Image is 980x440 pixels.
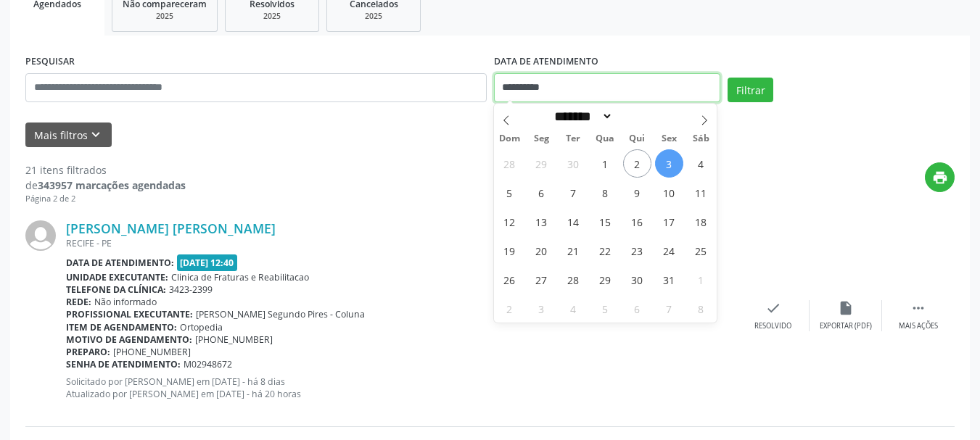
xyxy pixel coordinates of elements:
span: Novembro 5, 2025 [591,294,619,323]
span: [DATE] 12:40 [177,254,238,271]
span: Outubro 26, 2025 [495,265,524,294]
span: Seg [525,134,557,144]
span: Outubro 10, 2025 [655,178,683,207]
p: Solicitado por [PERSON_NAME] em [DATE] - há 8 dias Atualizado por [PERSON_NAME] em [DATE] - há 20... [66,375,737,400]
span: Clinica de Fraturas e Reabilitacao [171,271,309,283]
span: Outubro 8, 2025 [591,178,619,207]
span: Outubro 23, 2025 [623,236,651,265]
span: Outubro 27, 2025 [527,265,556,294]
b: Telefone da clínica: [66,283,166,296]
div: Página 2 de 2 [25,193,186,205]
span: Outubro 3, 2025 [655,149,683,178]
div: RECIFE - PE [66,237,737,249]
button: Mais filtroskeyboard_arrow_down [25,123,112,148]
span: Novembro 6, 2025 [623,294,651,323]
b: Senha de atendimento: [66,358,181,370]
div: 21 itens filtrados [25,162,186,178]
b: Unidade executante: [66,271,168,283]
span: Qui [621,134,653,144]
span: Sáb [685,134,717,144]
span: M02948672 [184,358,232,370]
a: [PERSON_NAME] [PERSON_NAME] [66,220,276,236]
span: Ortopedia [180,321,223,333]
div: Resolvido [754,321,791,331]
span: Novembro 2, 2025 [495,294,524,323]
span: Outubro 17, 2025 [655,207,683,236]
i:  [910,300,926,316]
div: Mais ações [899,321,938,331]
i: keyboard_arrow_down [88,127,104,143]
b: Item de agendamento: [66,321,177,333]
div: 2025 [123,11,207,22]
span: Setembro 28, 2025 [495,149,524,178]
span: Outubro 29, 2025 [591,265,619,294]
b: Data de atendimento: [66,257,174,269]
span: Outubro 9, 2025 [623,178,651,207]
button: print [925,162,955,192]
span: Novembro 8, 2025 [687,294,715,323]
div: 2025 [337,11,410,22]
span: Outubro 5, 2025 [495,178,524,207]
span: Setembro 29, 2025 [527,149,556,178]
span: [PERSON_NAME] Segundo Pires - Coluna [196,308,365,320]
label: DATA DE ATENDIMENTO [494,51,598,73]
span: Outubro 4, 2025 [687,149,715,178]
div: Exportar (PDF) [820,321,872,331]
span: Setembro 30, 2025 [559,149,588,178]
span: Outubro 12, 2025 [495,207,524,236]
b: Motivo de agendamento: [66,333,192,346]
select: Month [550,109,614,124]
span: Outubro 22, 2025 [591,236,619,265]
span: Outubro 21, 2025 [559,236,588,265]
span: Outubro 18, 2025 [687,207,715,236]
span: Sex [653,134,685,144]
span: Outubro 15, 2025 [591,207,619,236]
div: de [25,178,186,193]
span: Ter [557,134,589,144]
span: [PHONE_NUMBER] [113,346,191,358]
span: Outubro 24, 2025 [655,236,683,265]
span: Outubro 1, 2025 [591,149,619,178]
span: Outubro 31, 2025 [655,265,683,294]
span: Outubro 16, 2025 [623,207,651,236]
span: Outubro 28, 2025 [559,265,588,294]
i: check [765,300,781,316]
input: Year [613,109,661,124]
b: Preparo: [66,346,110,358]
div: 2025 [236,11,308,22]
span: Outubro 6, 2025 [527,178,556,207]
i: insert_drive_file [838,300,854,316]
b: Rede: [66,296,91,308]
span: Não informado [94,296,157,308]
b: Profissional executante: [66,308,193,320]
span: Outubro 30, 2025 [623,265,651,294]
label: PESQUISAR [25,51,75,73]
button: Filtrar [728,78,773,102]
span: Outubro 7, 2025 [559,178,588,207]
span: Novembro 3, 2025 [527,294,556,323]
span: Outubro 2, 2025 [623,149,651,178]
span: 3423-2399 [169,283,213,296]
span: Novembro 7, 2025 [655,294,683,323]
img: img [25,220,56,251]
span: Outubro 13, 2025 [527,207,556,236]
span: Novembro 1, 2025 [687,265,715,294]
span: Outubro 11, 2025 [687,178,715,207]
span: Outubro 25, 2025 [687,236,715,265]
span: [PHONE_NUMBER] [195,333,273,346]
span: Outubro 20, 2025 [527,236,556,265]
span: Outubro 19, 2025 [495,236,524,265]
span: Novembro 4, 2025 [559,294,588,323]
span: Dom [494,134,526,144]
span: Qua [589,134,621,144]
i: print [932,170,948,186]
strong: 343957 marcações agendadas [38,178,186,192]
span: Outubro 14, 2025 [559,207,588,236]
